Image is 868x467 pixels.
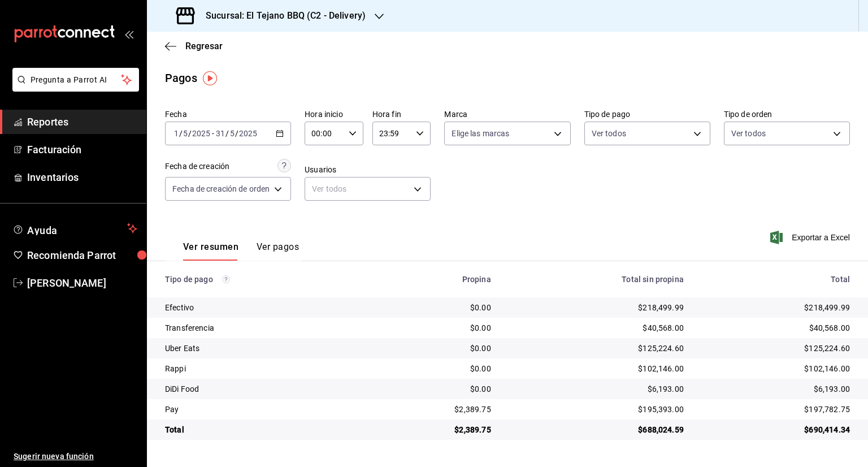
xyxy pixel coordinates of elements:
span: Inventarios [27,170,137,185]
div: $0.00 [377,363,491,374]
label: Hora fin [372,110,431,118]
div: $688,024.59 [509,424,684,435]
div: $195,393.00 [509,404,684,415]
div: Fecha de creación [165,161,229,172]
label: Tipo de pago [584,110,710,118]
label: Usuarios [305,166,431,174]
a: Pregunta a Parrot AI [8,82,139,94]
span: - [212,129,214,138]
div: $40,568.00 [509,322,684,334]
input: -- [173,129,179,138]
input: -- [183,129,188,138]
button: Regresar [165,41,223,51]
span: [PERSON_NAME] [27,275,137,291]
span: Facturación [27,142,137,157]
div: Pagos [165,70,197,87]
div: $6,193.00 [702,383,850,395]
label: Fecha [165,110,291,118]
div: $6,193.00 [509,383,684,395]
div: Total sin propina [509,275,684,284]
input: ---- [192,129,211,138]
label: Marca [444,110,570,118]
div: $0.00 [377,302,491,313]
div: navigation tabs [183,241,299,261]
button: Ver resumen [183,241,238,261]
div: $40,568.00 [702,322,850,334]
img: Tooltip marker [203,71,217,85]
span: Ver todos [592,128,626,139]
label: Tipo de orden [724,110,850,118]
label: Hora inicio [305,110,363,118]
span: / [225,129,229,138]
div: Ver todos [305,177,431,201]
div: Transferencia [165,322,359,334]
div: Total [165,424,359,435]
div: $0.00 [377,383,491,395]
div: $2,389.75 [377,404,491,415]
span: Pregunta a Parrot AI [31,74,121,86]
h3: Sucursal: El Tejano BBQ (C2 - Delivery) [197,9,366,23]
div: DiDi Food [165,383,359,395]
span: Reportes [27,114,137,129]
input: ---- [238,129,258,138]
span: Fecha de creación de orden [172,183,270,194]
span: Elige las marcas [452,128,509,139]
span: Recomienda Parrot [27,248,137,263]
button: Ver pagos [257,241,299,261]
div: $0.00 [377,343,491,354]
button: open_drawer_menu [124,29,133,38]
span: / [188,129,192,138]
div: Efectivo [165,302,359,313]
div: Tipo de pago [165,275,359,284]
div: $2,389.75 [377,424,491,435]
div: $102,146.00 [702,363,850,374]
button: Pregunta a Parrot AI [12,68,139,92]
div: $197,782.75 [702,404,850,415]
div: $218,499.99 [702,302,850,313]
span: Ayuda [27,222,123,235]
input: -- [215,129,225,138]
div: $218,499.99 [509,302,684,313]
svg: Los pagos realizados con Pay y otras terminales son montos brutos. [222,275,230,283]
input: -- [229,129,235,138]
span: Regresar [185,41,223,51]
div: Propina [377,275,491,284]
div: $0.00 [377,322,491,334]
span: / [179,129,183,138]
div: Uber Eats [165,343,359,354]
span: Sugerir nueva función [14,451,137,462]
div: Total [702,275,850,284]
button: Exportar a Excel [772,231,850,244]
div: $690,414.34 [702,424,850,435]
div: Pay [165,404,359,415]
div: $125,224.60 [509,343,684,354]
span: Ver todos [731,128,766,139]
span: / [235,129,238,138]
div: $125,224.60 [702,343,850,354]
div: Rappi [165,363,359,374]
div: $102,146.00 [509,363,684,374]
